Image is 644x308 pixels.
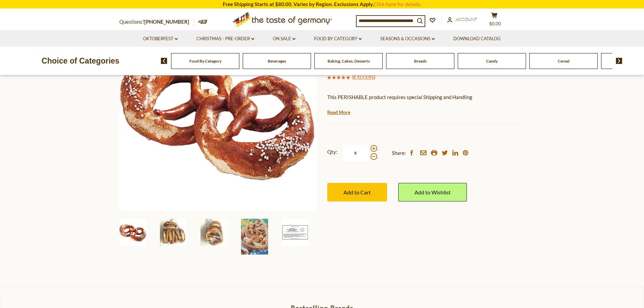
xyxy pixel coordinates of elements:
[392,149,406,157] span: Share:
[282,219,309,246] img: The Taste of Germany Bavarian Soft Pretzels, 4oz., 10 pc., handmade and frozen
[189,58,221,64] a: Food By Category
[558,58,569,64] a: Cereal
[343,189,371,195] span: Add to Cart
[398,183,467,202] a: Add to Wishlist
[414,58,427,64] a: Breads
[241,219,268,255] img: Handmade Fresh Bavarian Beer Garden Pretzels
[327,93,525,101] p: This PERISHABLE product requires special Shipping and Handling
[119,219,146,246] img: The Taste of Germany Bavarian Soft Pretzels, 4oz., 10 pc., handmade and frozen
[447,16,477,23] a: Account
[200,219,228,246] img: The Taste of Germany Bavarian Soft Pretzels, 4oz., 10 pc., handmade and frozen
[354,73,374,81] a: 8 Reviews
[489,21,501,26] span: $0.00
[374,1,422,7] a: Click here for details.
[119,18,194,26] p: Questions?
[453,35,501,43] a: Download Catalog
[196,35,254,43] a: Christmas - PRE-ORDER
[119,13,317,211] img: The Taste of Germany Bavarian Soft Pretzels, 4oz., 10 pc., handmade and frozen
[143,35,178,43] a: Oktoberfest
[268,58,286,64] a: Beverages
[327,183,387,202] button: Add to Cart
[484,12,505,29] button: $0.00
[314,35,362,43] a: Food By Category
[486,58,498,64] a: Candy
[160,219,187,246] img: The Taste of Germany Bavarian Soft Pretzels, 4oz., 10 pc., handmade and frozen
[144,19,189,25] a: [PHONE_NUMBER]
[161,58,167,64] img: previous arrow
[616,58,622,64] img: next arrow
[456,17,477,22] span: Account
[327,109,350,116] a: Read More
[334,106,525,115] li: We will ship this product in heat-protective packaging and ice.
[273,35,295,43] a: On Sale
[352,73,375,80] span: ( )
[328,58,370,64] a: Baking, Cakes, Desserts
[380,35,435,43] a: Seasons & Occasions
[342,144,369,162] input: Qty:
[327,148,337,156] strong: Qty:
